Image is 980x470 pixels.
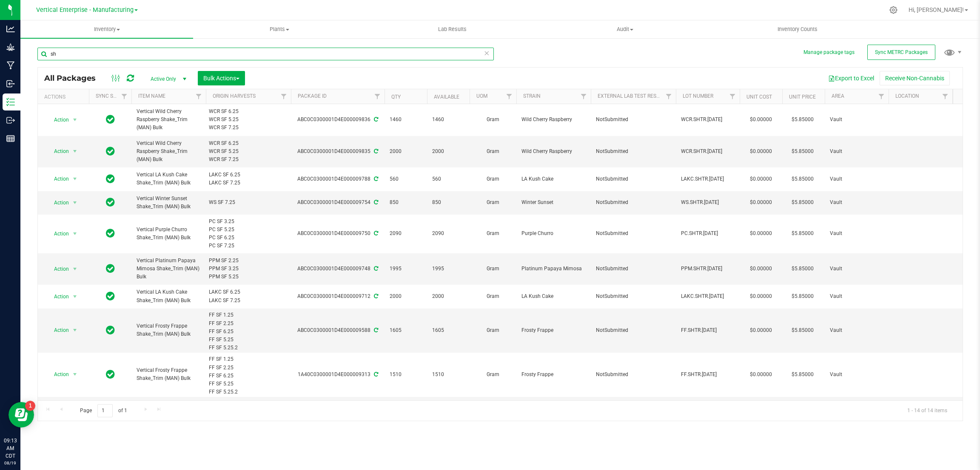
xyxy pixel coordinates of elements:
[137,322,201,338] span: Vertical Frosty Frappe Shake_Trim (MAN) Bulk
[290,147,386,156] div: ABC0C0300001D4E000009835
[390,175,422,183] span: 560
[832,93,844,99] a: Area
[4,437,17,460] p: 09:13 AM CDT
[521,292,586,300] span: LA Kush Cake
[70,263,80,275] span: select
[106,196,115,208] span: In Sync
[521,116,586,124] span: Wild Cherry Raspberry
[96,93,128,99] a: Sync Status
[209,355,288,363] div: FF SF 1.25
[46,197,69,209] span: Action
[681,292,735,300] span: LAKC.SHTR.[DATE]
[209,179,288,187] div: LAKC SF 7.25
[830,198,883,207] span: Vault
[787,324,818,337] span: $5.85000
[209,108,288,116] div: WCR SF 6.25
[203,75,239,82] span: Bulk Actions
[432,371,464,379] span: 1510
[830,147,883,156] span: Vault
[432,265,464,273] span: 1995
[475,326,511,334] span: Gram
[290,116,386,124] div: ABC0C0300001D4E000009836
[209,328,288,336] div: FF SF 6.25
[209,311,288,319] div: FF SF 1.25
[521,198,586,207] span: Winter Sunset
[370,89,385,104] a: Filter
[373,116,378,122] span: Sync from Compliance System
[432,326,464,334] span: 1605
[521,371,586,379] span: Frosty Frappe
[596,292,671,300] span: NotSubmitted
[70,368,80,380] span: select
[209,156,288,164] div: WCR SF 7.25
[137,257,201,281] span: Vertical Platinum Papaya Mimosa Shake_Trim (MAN) Bulk
[475,116,511,124] span: Gram
[521,147,586,156] span: Wild Cherry Raspberry
[538,20,711,38] a: Audit
[681,198,735,207] span: WS.SHTR.[DATE]
[539,25,711,33] span: Audit
[596,229,671,238] span: NotSubmitted
[209,116,288,124] div: WCR SF 5.25
[740,167,782,191] td: $0.00000
[36,6,134,14] span: Vertical Enterprise - Manufacturing
[875,89,889,104] a: Filter
[746,94,772,100] a: Unit Cost
[681,265,735,273] span: PPM.SHTR.[DATE]
[366,20,538,38] a: Lab Results
[596,198,671,207] span: NotSubmitted
[46,145,69,157] span: Action
[787,227,818,240] span: $5.85000
[484,48,490,59] span: Clear
[830,175,883,183] span: Vault
[830,326,883,334] span: Vault
[106,263,115,275] span: In Sync
[390,292,422,300] span: 2000
[6,43,15,51] inline-svg: Grow
[4,460,17,466] p: 08/19
[209,234,288,242] div: PC SF 6.25
[740,353,782,397] td: $0.00000
[909,6,964,13] span: Hi, [PERSON_NAME]!
[46,324,69,336] span: Action
[521,326,586,334] span: Frosty Frappe
[106,290,115,302] span: In Sync
[209,198,288,207] div: WS SF 7.25
[787,145,818,158] span: $5.85000
[290,229,386,238] div: ABC0C0300001D4E000009750
[390,371,422,379] span: 1510
[787,368,818,381] span: $5.85000
[683,93,713,99] a: Lot Number
[209,242,288,250] div: PC SF 7.25
[787,290,818,303] span: $5.85000
[373,230,378,236] span: Sync from Compliance System
[432,198,464,207] span: 850
[6,98,15,106] inline-svg: Inventory
[787,113,818,126] span: $5.85000
[6,116,15,125] inline-svg: Outbound
[137,139,201,164] span: Vertical Wild Cherry Raspberry Shake_Trim (MAN) Bulk
[46,114,69,126] span: Action
[73,404,134,417] span: Page of 1
[740,285,782,308] td: $0.00000
[290,292,386,300] div: ABC0C0300001D4E000009712
[70,173,80,185] span: select
[391,94,401,100] a: Qty
[209,344,288,352] div: FF SF 5.25.2
[6,134,15,143] inline-svg: Reports
[373,327,378,333] span: Sync from Compliance System
[373,148,378,154] span: Sync from Compliance System
[681,175,735,183] span: LAKC.SHTR.[DATE]
[198,71,245,85] button: Bulk Actions
[830,229,883,238] span: Vault
[766,25,829,33] span: Inventory Counts
[740,191,782,215] td: $0.00000
[390,116,422,124] span: 1460
[298,93,327,99] a: Package ID
[789,94,816,100] a: Unit Price
[502,89,516,104] a: Filter
[193,20,366,38] a: Plants
[106,173,115,185] span: In Sync
[390,198,422,207] span: 850
[681,371,735,379] span: FF.SHTR.[DATE]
